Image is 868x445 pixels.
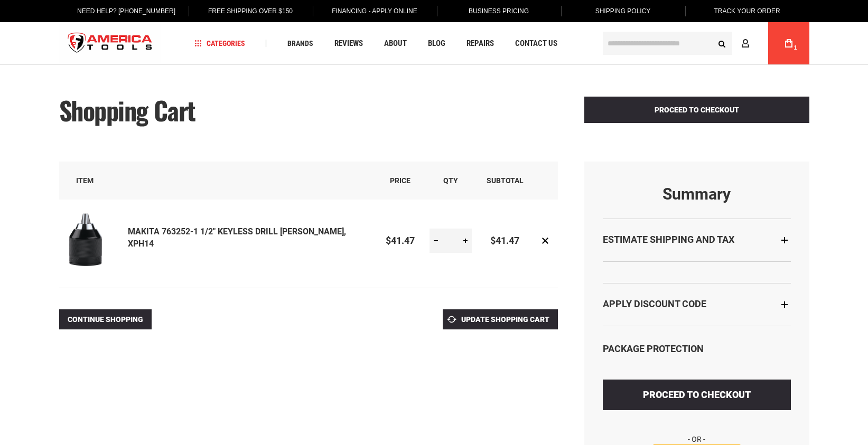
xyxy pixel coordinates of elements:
span: Shipping Policy [595,7,651,15]
a: store logo [59,24,162,63]
span: Reviews [334,40,363,48]
span: Update Shopping Cart [461,315,549,324]
a: Continue Shopping [59,309,152,329]
a: MAKITA 763252-1 1/2" KEYLESS DRILL [PERSON_NAME], XPH14 [128,226,346,249]
span: Subtotal [487,176,524,185]
span: Categories [194,40,245,47]
div: Package Protection [603,342,791,356]
span: Shopping Cart [59,91,195,129]
strong: Estimate Shipping and Tax [603,234,734,245]
span: Continue Shopping [68,315,143,324]
span: Proceed to Checkout [643,389,751,400]
a: MAKITA 763252-1 1/2" KEYLESS DRILL CHUCK, XPH14 [59,213,128,269]
strong: Summary [603,185,791,203]
a: Reviews [330,36,368,51]
span: Proceed to Checkout [655,106,739,114]
a: Categories [190,36,250,51]
img: America Tools [59,24,162,63]
a: Brands [283,36,318,51]
span: Qty [443,176,458,185]
span: Contact Us [515,40,557,48]
a: Blog [423,36,450,51]
span: Item [76,176,94,185]
span: Repairs [466,40,494,48]
span: Brands [287,40,313,47]
strong: Apply Discount Code [603,298,706,309]
span: Blog [428,40,445,48]
a: About [379,36,412,51]
span: 1 [794,45,797,51]
span: $41.47 [386,235,415,246]
a: Repairs [462,36,499,51]
a: Contact Us [510,36,562,51]
span: Price [390,176,410,185]
span: $41.47 [490,235,519,246]
a: 1 [779,22,799,64]
button: Proceed to Checkout [603,380,791,410]
img: MAKITA 763252-1 1/2" KEYLESS DRILL CHUCK, XPH14 [59,213,112,266]
button: Update Shopping Cart [443,309,558,329]
button: Proceed to Checkout [584,97,809,123]
button: Search [712,33,732,53]
span: About [384,40,407,48]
